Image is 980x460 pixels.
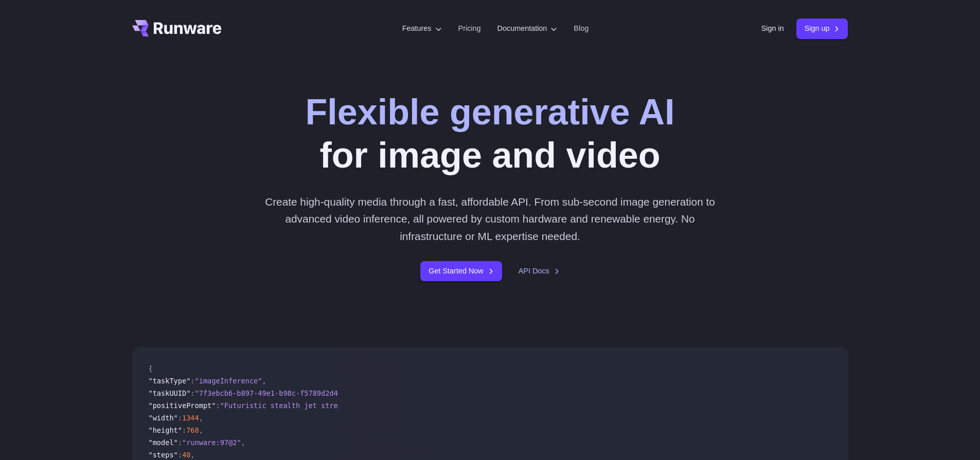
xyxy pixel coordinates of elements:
span: "7f3ebcb6-b897-49e1-b98c-f5789d2d40d7" [195,389,355,397]
span: "steps" [149,451,178,459]
span: , [241,438,245,447]
span: "imageInference" [195,377,262,385]
span: , [199,414,203,422]
span: : [178,414,182,422]
a: Blog [574,23,589,34]
strong: Flexible generative AI [305,92,674,132]
span: : [178,451,182,459]
a: Pricing [458,23,481,34]
span: 768 [186,426,199,434]
span: "positivePrompt" [149,401,216,410]
a: API Docs [519,265,560,277]
span: , [262,377,266,385]
label: Documentation [497,23,558,34]
span: "width" [149,414,178,422]
label: Features [402,23,442,34]
span: : [216,401,220,410]
a: Sign in [761,23,784,34]
span: "taskType" [149,377,191,385]
span: : [182,426,186,434]
span: , [199,426,203,434]
h1: for image and video [305,90,674,177]
span: : [190,377,194,385]
span: : [190,389,194,397]
a: Sign up [796,19,848,39]
span: : [178,438,182,447]
span: "model" [149,438,178,447]
span: "taskUUID" [149,389,191,397]
span: "Futuristic stealth jet streaking through a neon-lit cityscape with glowing purple exhaust" [220,401,603,410]
a: Get Started Now [420,261,502,281]
span: "runware:97@2" [182,438,241,447]
span: 1344 [182,414,199,422]
span: 40 [182,451,190,459]
span: "height" [149,426,182,434]
span: , [190,451,194,459]
a: Go to / [132,20,222,36]
span: { [149,364,153,373]
p: Create high-quality media through a fast, affordable API. From sub-second image generation to adv... [261,193,719,245]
